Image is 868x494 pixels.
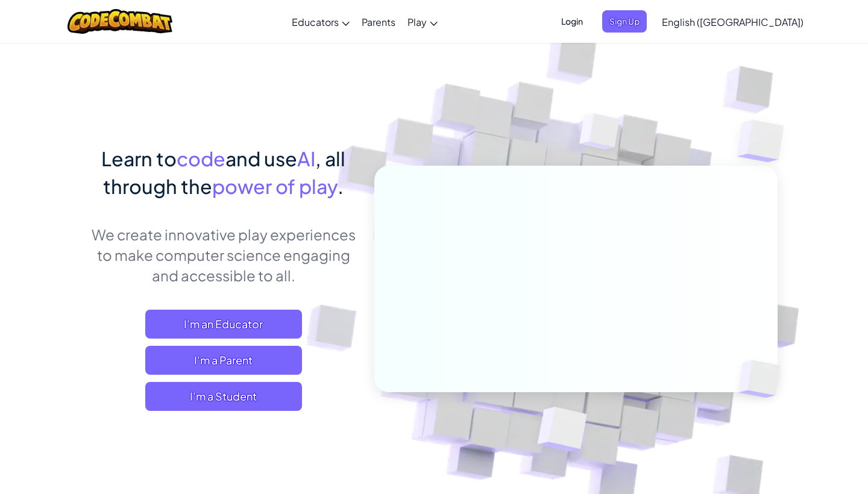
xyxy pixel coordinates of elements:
[145,346,302,375] a: I'm a Parent
[554,10,590,33] button: Login
[212,174,338,198] span: power of play
[101,146,177,170] span: Learn to
[145,310,302,339] a: I'm an Educator
[713,90,817,192] img: Overlap cubes
[602,10,647,33] button: Sign Up
[557,90,644,180] img: Overlap cubes
[225,146,297,170] span: and use
[297,146,315,170] span: AI
[286,5,356,38] a: Educators
[356,5,401,38] a: Parents
[656,5,810,38] a: English ([GEOGRAPHIC_DATA])
[68,9,173,34] img: CodeCombat logo
[401,5,444,38] a: Play
[662,16,804,28] span: English ([GEOGRAPHIC_DATA])
[508,381,616,481] img: Overlap cubes
[719,335,809,423] img: Overlap cubes
[407,16,427,28] span: Play
[90,224,356,286] p: We create innovative play experiences to make computer science engaging and accessible to all.
[292,16,339,28] span: Educators
[145,382,302,411] button: I'm a Student
[177,146,225,170] span: code
[338,174,344,198] span: .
